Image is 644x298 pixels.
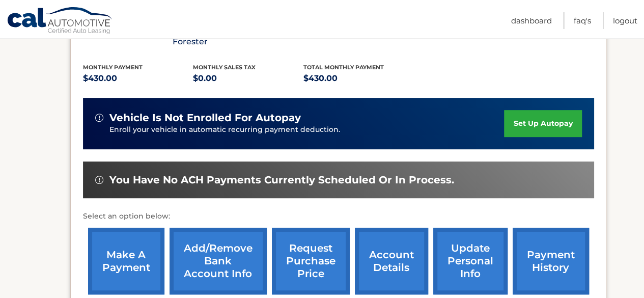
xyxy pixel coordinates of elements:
p: Select an option below: [83,210,594,223]
p: Enroll your vehicle in automatic recurring payment deduction. [109,124,505,136]
a: FAQ's [574,12,591,29]
a: set up autopay [504,110,581,137]
span: vehicle is not enrolled for autopay [109,112,301,124]
a: Add/Remove bank account info [170,228,267,294]
a: Dashboard [511,12,552,29]
a: request purchase price [272,228,350,294]
span: Monthly Payment [83,64,143,71]
span: You have no ACH payments currently scheduled or in process. [109,174,454,186]
a: make a payment [88,228,164,294]
img: alert-white.svg [95,114,103,122]
p: $0.00 [193,71,303,86]
img: alert-white.svg [95,176,103,184]
span: Total Monthly Payment [303,64,384,71]
p: $430.00 [303,71,414,86]
a: Logout [613,12,637,29]
span: Monthly sales Tax [193,64,256,71]
a: payment history [513,228,589,294]
a: account details [355,228,428,294]
p: $430.00 [83,71,193,86]
a: update personal info [433,228,508,294]
a: Cal Automotive [7,7,114,36]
